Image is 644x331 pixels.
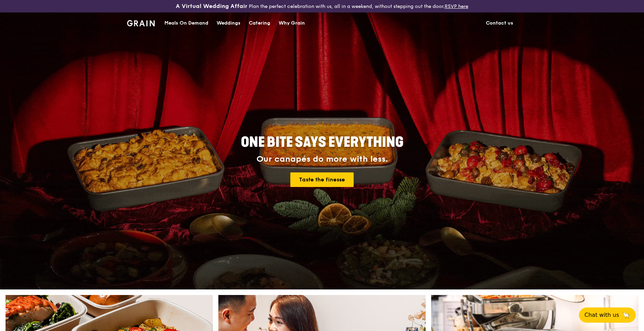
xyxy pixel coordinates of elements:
a: Why Grain [274,13,309,34]
a: GrainGrain [127,12,155,33]
div: Plan the perfect celebration with us, all in a weekend, without stepping out the door. [123,3,521,10]
span: 🦙 [622,311,630,319]
div: Why Grain [279,13,305,34]
h3: A Virtual Wedding Affair [176,3,247,10]
a: Weddings [212,13,245,34]
img: Grain [127,20,155,26]
div: Catering [249,13,270,34]
div: Meals On Demand [164,13,208,34]
a: Contact us [482,13,517,34]
span: Chat with us [584,311,619,319]
div: Weddings [217,13,241,34]
a: Taste the finesse [290,172,354,187]
button: Chat with us🦙 [579,307,636,323]
a: RSVP here [445,3,468,9]
a: Catering [245,13,274,34]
